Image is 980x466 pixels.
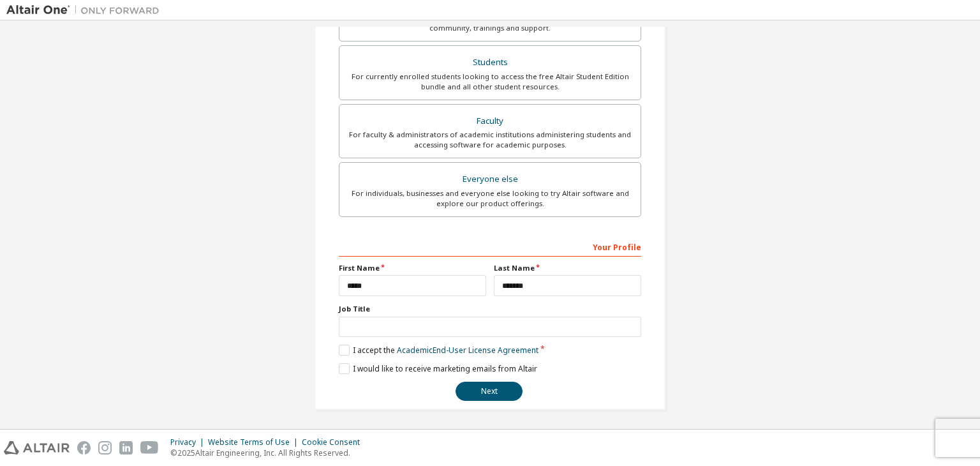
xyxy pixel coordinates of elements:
div: For currently enrolled students looking to access the free Altair Student Edition bundle and all ... [347,71,633,92]
div: Everyone else [347,170,633,188]
div: For faculty & administrators of academic institutions administering students and accessing softwa... [347,130,633,150]
img: Altair One [6,4,166,17]
button: Next [456,382,523,401]
label: I would like to receive marketing emails from Altair [339,363,537,374]
div: Your Profile [339,236,641,257]
img: linkedin.svg [119,441,133,455]
div: Faculty [347,112,633,130]
img: altair_logo.svg [4,441,70,455]
label: I accept the [339,345,538,356]
label: Last Name [494,263,641,273]
p: © 2025 Altair Engineering, Inc. All Rights Reserved. [170,447,367,458]
label: First Name [339,263,486,273]
img: facebook.svg [77,441,91,455]
a: Academic End-User License Agreement [397,345,538,356]
div: Website Terms of Use [208,437,302,447]
div: Privacy [170,437,208,447]
div: Cookie Consent [302,437,367,447]
img: instagram.svg [98,441,112,455]
div: Students [347,54,633,71]
img: youtube.svg [140,441,159,455]
div: For individuals, businesses and everyone else looking to try Altair software and explore our prod... [347,188,633,209]
label: Job Title [339,304,641,314]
